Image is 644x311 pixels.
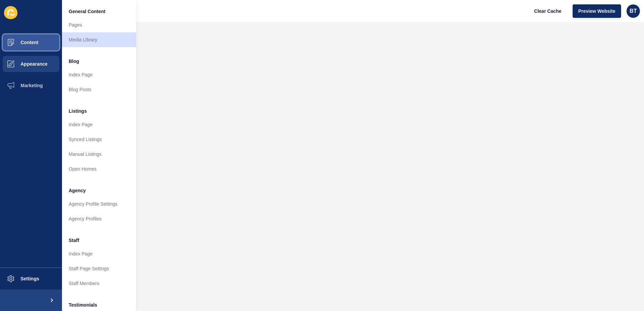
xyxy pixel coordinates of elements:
[528,4,567,18] button: Clear Cache
[69,108,87,114] span: Listings
[62,67,136,82] a: Index Page
[62,197,136,211] a: Agency Profile Settings
[62,147,136,162] a: Manual Listings
[69,237,79,244] span: Staff
[62,246,136,261] a: Index Page
[69,187,86,194] span: Agency
[69,58,79,65] span: Blog
[62,18,136,32] a: Pages
[62,162,136,176] a: Open Homes
[69,302,97,308] span: Testimonials
[62,117,136,132] a: Index Page
[578,8,615,14] span: Preview Website
[62,132,136,147] a: Synced Listings
[62,82,136,97] a: Blog Posts
[630,8,637,14] span: BT
[62,32,136,47] a: Media Library
[573,4,621,18] button: Preview Website
[62,211,136,226] a: Agency Profiles
[62,261,136,276] a: Staff Page Settings
[69,8,105,15] span: General Content
[62,276,136,291] a: Staff Members
[534,8,561,14] span: Clear Cache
